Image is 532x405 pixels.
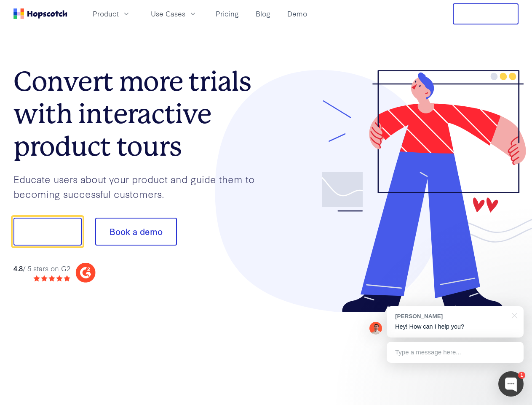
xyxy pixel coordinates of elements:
div: / 5 stars on G2 [13,263,70,274]
img: Mark Spera [369,322,382,335]
a: Demo [284,7,310,21]
div: [PERSON_NAME] [395,312,507,320]
span: Use Cases [151,8,185,19]
div: 1 [518,372,525,379]
div: Type a message here... [387,342,524,363]
p: Educate users about your product and guide them to becoming successful customers. [13,172,266,201]
button: Product [88,7,136,21]
h1: Convert more trials with interactive product tours [13,65,266,162]
span: Product [93,8,119,19]
button: Use Cases [146,7,202,21]
button: Show me! [13,218,82,246]
p: Hey! How can I help you? [395,322,515,331]
strong: 4.8 [13,263,23,273]
a: Blog [252,7,274,21]
button: Book a demo [95,218,177,246]
a: Pricing [212,7,242,21]
a: Home [13,8,67,19]
button: Free Trial [453,3,519,24]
